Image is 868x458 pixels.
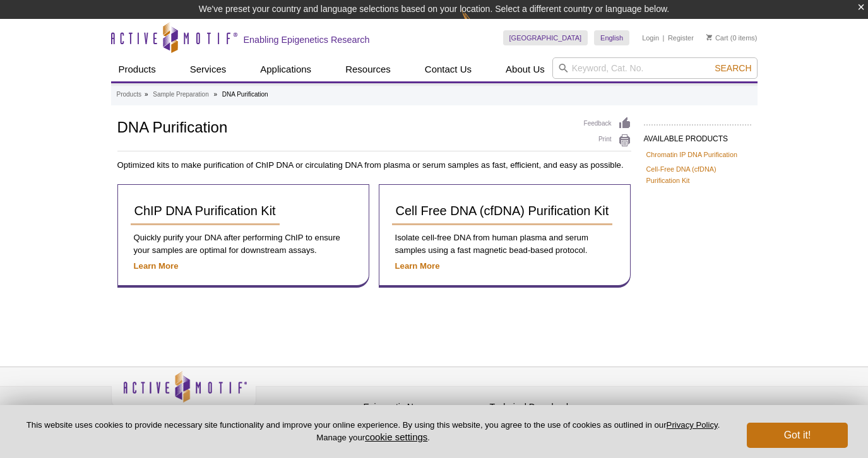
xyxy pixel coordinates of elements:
span: Search [715,63,751,73]
li: | [663,30,665,45]
a: Chromatin IP DNA Purification [646,149,737,160]
span: Cell Free DNA (cfDNA) Purification Kit [396,204,609,218]
a: Privacy Policy [263,400,312,419]
a: Cart [706,33,728,42]
a: Products [117,89,141,100]
table: Click to Verify - This site chose Symantec SSL for secure e-commerce and confidential communicati... [616,389,711,417]
a: Services [182,57,234,81]
li: DNA Purification [222,91,268,98]
a: Contact Us [417,57,479,81]
h4: Epigenetic News [364,402,484,413]
a: Feedback [584,117,631,131]
a: Applications [253,57,319,81]
span: ChIP DNA Purification Kit [134,204,276,218]
p: Isolate cell-free DNA from human plasma and serum samples using a fast magnetic bead-based protocol. [392,232,617,257]
a: Cell Free DNA (cfDNA) Purification Kit [392,197,613,225]
input: Keyword, Cat. No. [552,57,758,79]
a: About Us [498,57,552,81]
button: cookie settings [365,432,427,442]
a: Register [668,33,694,42]
a: Print [584,134,631,148]
li: » [213,91,217,98]
h2: Enabling Epigenetics Research [244,34,370,45]
a: Cell-Free DNA (cfDNA) Purification Kit [646,163,749,186]
h2: AVAILABLE PRODUCTS [644,124,751,147]
a: Resources [338,57,398,81]
a: Learn More [134,261,179,271]
p: Optimized kits to make purification of ChIP DNA or circulating DNA from plasma or serum samples a... [117,159,631,172]
h1: DNA Purification [117,117,571,136]
a: English [594,30,629,45]
a: Products [111,57,163,81]
a: ChIP DNA Purification Kit [131,197,280,225]
p: Quickly purify your DNA after performing ChIP to ensure your samples are optimal for downstream a... [131,232,356,257]
img: Your Cart [706,34,712,40]
li: » [145,91,148,98]
button: Search [711,62,755,74]
button: Got it! [747,423,848,448]
p: This website uses cookies to provide necessary site functionality and improve your online experie... [20,420,726,443]
a: [GEOGRAPHIC_DATA] [503,30,588,45]
a: Sample Preparation [153,89,208,100]
img: Active Motif, [111,367,256,418]
a: Login [642,33,659,42]
h4: Technical Downloads [490,402,610,413]
li: (0 items) [706,30,758,45]
img: Change Here [461,9,495,39]
a: Learn More [395,261,440,271]
a: Privacy Policy [667,420,718,430]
